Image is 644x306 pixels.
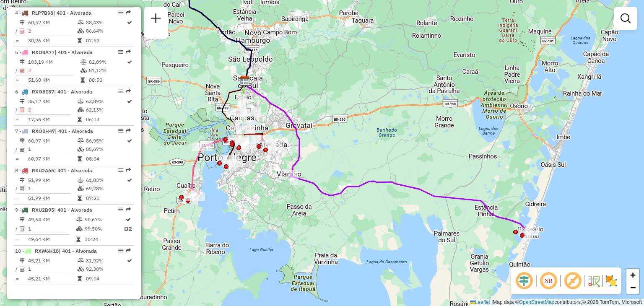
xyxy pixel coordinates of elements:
[59,248,97,254] span: | 401 - Alvorada
[28,155,77,163] td: 60,97 KM
[118,128,123,133] em: Opções
[15,235,19,244] td: =
[78,156,82,161] i: Tempo total em rota
[28,215,76,224] td: 49,64 KM
[54,167,92,174] span: | 401 - Alvorada
[587,274,600,288] img: Fluxo de ruas
[20,99,25,104] i: Distância Total
[28,176,77,184] td: 51,99 KM
[20,138,25,143] i: Distância Total
[54,207,92,213] span: | 401 - Alvorada
[78,267,84,272] i: % de utilização da cubagem
[32,128,55,134] span: RXO8H47
[127,99,132,104] i: Rota otimizada
[55,49,93,55] span: | 401 - Alvorada
[15,115,19,124] td: =
[118,168,123,173] em: Opções
[80,78,85,83] i: Tempo total em rota
[15,265,19,273] td: /
[126,89,131,94] em: Rota exportada
[626,269,639,281] a: Zoom in
[78,38,82,43] i: Tempo total em rota
[127,20,132,25] i: Rota otimizada
[78,147,84,152] i: % de utilização da cubagem
[86,275,126,283] td: 09:04
[20,68,25,73] i: Total de Atividades
[605,274,618,288] img: Exibir/Ocultar setores
[470,299,490,305] a: Leaflet
[127,60,132,65] i: Rota otimizada
[28,275,77,283] td: 45,21 KM
[20,226,25,231] i: Total de Atividades
[28,257,77,265] td: 45,21 KM
[78,99,84,104] i: % de utilização do peso
[617,10,634,27] a: Exibir filtros
[127,178,132,183] i: Rota otimizada
[78,276,82,281] i: Tempo total em rota
[78,186,84,191] i: % de utilização da cubagem
[20,267,25,272] i: Total de Atividades
[28,115,77,124] td: 17,56 KM
[15,145,19,153] td: /
[86,27,126,35] td: 86,64%
[118,248,123,253] em: Opções
[118,207,123,212] em: Opções
[86,137,126,145] td: 86,95%
[84,215,124,224] td: 90,67%
[86,194,126,202] td: 07:21
[118,89,123,94] em: Opções
[20,29,25,34] i: Total de Atividades
[126,248,131,253] em: Rota exportada
[28,106,77,114] td: 2
[55,128,93,134] span: | 401 - Alvorada
[28,235,76,244] td: 49,64 KM
[86,184,126,193] td: 69,28%
[28,184,77,193] td: 1
[32,49,55,55] span: RXO8A77
[20,217,25,222] i: Distância Total
[468,299,644,306] div: Map data © contributors,© 2025 TomTom, Microsoft
[28,76,80,84] td: 51,60 KM
[15,66,19,75] td: /
[15,194,19,202] td: =
[148,10,164,29] a: Nova sessão e pesquisa
[15,76,19,84] td: =
[15,49,93,55] span: 5 -
[519,299,555,305] a: OpenStreetMap
[78,178,84,183] i: % de utilização do peso
[126,207,131,212] em: Rota exportada
[78,107,84,112] i: % de utilização da cubagem
[28,58,80,66] td: 103,19 KM
[80,68,87,73] i: % de utilização da cubagem
[15,27,19,35] td: /
[53,10,91,16] span: | 401 - Alvorada
[28,97,77,106] td: 35,12 KM
[538,271,558,291] span: Ocultar NR
[28,18,77,27] td: 60,52 KM
[118,49,123,54] em: Opções
[86,176,126,184] td: 61,83%
[86,265,126,273] td: 92,30%
[127,258,132,263] i: Rota otimizada
[126,128,131,133] em: Rota exportada
[126,49,131,54] em: Rota exportada
[76,226,83,231] i: % de utilização da cubagem
[630,282,636,293] span: −
[32,88,54,95] span: RXO8E87
[86,18,126,27] td: 88,43%
[28,224,76,234] td: 1
[15,106,19,114] td: /
[86,97,126,106] td: 63,89%
[32,207,54,213] span: RXU2B95
[20,20,25,25] i: Distância Total
[78,117,82,122] i: Tempo total em rota
[15,248,97,254] span: 10 -
[28,137,77,145] td: 60,97 KM
[86,155,126,163] td: 08:04
[15,224,19,234] td: /
[126,168,131,173] em: Rota exportada
[20,60,25,65] i: Distância Total
[35,248,59,254] span: RXW6H18
[15,10,91,16] span: 4 -
[563,271,583,291] span: Exibir rótulo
